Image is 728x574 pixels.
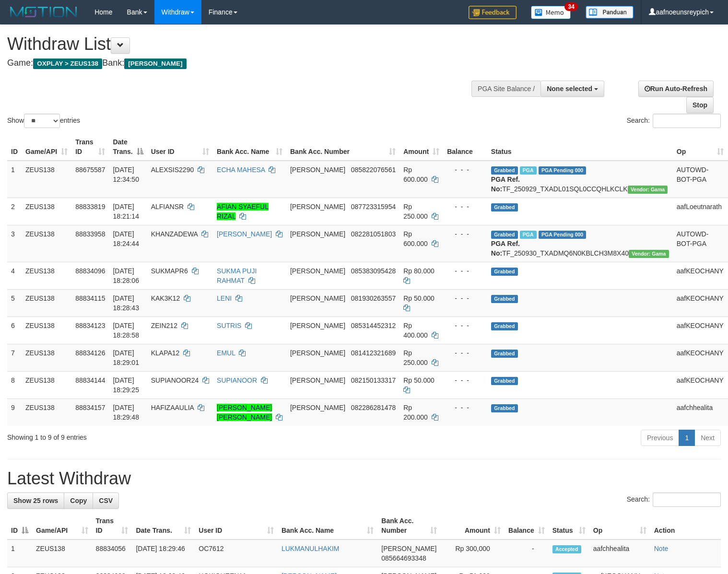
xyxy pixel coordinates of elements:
span: HAFIZAAULIA [151,404,194,411]
th: Bank Acc. Name: activate to sort column ascending [278,512,377,539]
th: Date Trans.: activate to sort column descending [109,133,147,161]
a: [PERSON_NAME] [217,230,272,238]
td: [DATE] 18:29:46 [132,539,195,567]
td: 5 [7,289,22,316]
td: aafchhealita [589,539,650,567]
a: LENI [217,294,232,302]
span: Copy 085314452312 to clipboard [351,322,396,329]
span: Copy 085664693348 to clipboard [381,554,426,562]
span: 88675587 [75,166,105,174]
td: 8 [7,371,22,398]
span: [DATE] 18:28:43 [113,294,139,312]
a: [PERSON_NAME] [PERSON_NAME] [217,404,272,421]
img: panduan.png [586,6,634,19]
th: Balance [443,133,487,161]
span: 34 [564,2,577,11]
div: - - - [447,229,483,239]
span: ALFIANSR [151,203,184,211]
td: aafLoeutnarath [673,198,728,225]
span: [PERSON_NAME] [290,166,345,174]
a: Note [654,545,669,552]
td: OC7612 [195,539,278,567]
span: [DATE] 18:29:25 [113,376,139,394]
h1: Latest Withdraw [7,469,721,488]
span: CSV [99,497,113,504]
div: - - - [447,202,483,211]
td: 2 [7,198,22,225]
span: [DATE] 18:21:14 [113,203,139,220]
td: 9 [7,398,22,426]
span: Accepted [552,545,581,553]
th: Status [487,133,673,161]
span: Copy 082150133317 to clipboard [351,376,396,384]
input: Search: [653,492,721,507]
span: Copy 081930263557 to clipboard [351,294,396,302]
th: Status: activate to sort column ascending [549,512,589,539]
span: [PERSON_NAME] [290,349,345,357]
span: Copy [70,497,87,504]
span: Copy 081412321689 to clipboard [351,349,396,357]
a: Next [694,430,721,446]
th: Amount: activate to sort column ascending [399,133,443,161]
label: Search: [627,114,721,128]
div: - - - [447,321,483,330]
div: - - - [447,165,483,175]
span: 88834126 [75,349,105,357]
a: Show 25 rows [7,492,64,509]
td: 1 [7,161,22,198]
a: Run Auto-Refresh [638,81,714,97]
td: aafKEOCHANY [673,316,728,344]
td: AUTOWD-BOT-PGA [673,225,728,262]
span: Rp 250.000 [403,349,428,366]
img: Feedback.jpg [469,6,517,19]
td: 4 [7,262,22,289]
a: Stop [686,97,714,113]
h1: Withdraw List [7,35,476,54]
span: Rp 400.000 [403,322,428,339]
span: [DATE] 18:29:01 [113,349,139,366]
th: Op: activate to sort column ascending [589,512,650,539]
th: Trans ID: activate to sort column ascending [71,133,109,161]
div: - - - [447,403,483,412]
span: [PERSON_NAME] [290,203,345,211]
span: Grabbed [491,322,518,330]
h4: Game: Bank: [7,59,476,68]
span: [PERSON_NAME] [290,294,345,302]
th: Trans ID: activate to sort column ascending [92,512,132,539]
td: aafKEOCHANY [673,344,728,371]
td: ZEUS138 [22,289,71,316]
span: Rp 200.000 [403,404,428,421]
a: CSV [93,492,119,509]
td: - [505,539,549,567]
span: 88834144 [75,376,105,384]
td: aafKEOCHANY [673,289,728,316]
span: PGA Pending [539,231,587,239]
a: LUKMANULHAKIM [282,545,340,552]
span: [DATE] 18:28:58 [113,322,139,339]
div: - - - [447,266,483,276]
span: Rp 600.000 [403,166,428,183]
span: Rp 250.000 [403,203,428,220]
th: Balance: activate to sort column ascending [505,512,549,539]
span: 88833958 [75,230,105,238]
span: Copy 085383095428 to clipboard [351,267,396,275]
span: ZEIN212 [151,322,177,329]
td: ZEUS138 [22,225,71,262]
td: AUTOWD-BOT-PGA [673,161,728,198]
th: User ID: activate to sort column ascending [147,133,213,161]
span: 88833819 [75,203,105,211]
b: PGA Ref. No: [491,240,520,257]
label: Show entries [7,114,80,128]
img: MOTION_logo.png [7,5,80,19]
span: Grabbed [491,295,518,303]
span: [DATE] 12:34:50 [113,166,139,183]
td: 1 [7,539,32,567]
input: Search: [653,114,721,128]
span: Show 25 rows [13,497,58,504]
th: Action [650,512,721,539]
td: 7 [7,344,22,371]
th: Bank Acc. Name: activate to sort column ascending [213,133,286,161]
span: None selected [547,85,592,93]
span: Rp 50.000 [403,376,434,384]
span: 88834157 [75,404,105,411]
